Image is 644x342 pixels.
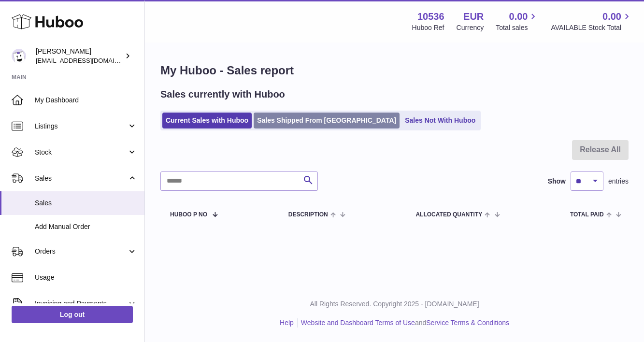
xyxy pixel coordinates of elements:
span: 0.00 [509,10,528,23]
strong: EUR [463,10,484,23]
span: Orders [35,247,127,256]
span: Description [288,212,328,218]
span: Sales [35,199,137,208]
span: Stock [35,148,127,157]
a: 0.00 Total sales [496,10,539,32]
span: Usage [35,273,137,282]
strong: 10536 [417,10,444,23]
div: Huboo Ref [412,23,444,32]
span: entries [608,177,629,186]
div: [PERSON_NAME] [36,47,123,65]
a: Service Terms & Conditions [426,319,509,327]
span: 0.00 [602,10,621,23]
div: Currency [457,23,484,32]
a: Sales Not With Huboo [401,113,479,128]
h2: Sales currently with Huboo [160,88,285,101]
span: Listings [35,122,127,131]
li: and [298,318,509,328]
span: Add Manual Order [35,222,137,231]
a: Website and Dashboard Terms of Use [301,319,415,327]
h1: My Huboo - Sales report [160,63,629,78]
span: Sales [35,174,127,183]
span: Total sales [496,23,539,32]
label: Show [548,177,566,186]
span: My Dashboard [35,96,137,105]
span: AVAILABLE Stock Total [551,23,632,32]
span: [EMAIL_ADDRESS][DOMAIN_NAME] [36,57,142,64]
a: Sales Shipped From [GEOGRAPHIC_DATA] [254,113,400,128]
p: All Rights Reserved. Copyright 2025 - [DOMAIN_NAME] [153,299,636,309]
span: Total paid [570,212,604,218]
span: Huboo P no [170,212,207,218]
img: riberoyepescamila@hotmail.com [12,49,26,63]
a: 0.00 AVAILABLE Stock Total [551,10,632,32]
a: Log out [12,306,133,323]
a: Current Sales with Huboo [162,113,252,128]
span: ALLOCATED Quantity [415,212,482,218]
a: Help [280,319,294,327]
span: Invoicing and Payments [35,299,127,308]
